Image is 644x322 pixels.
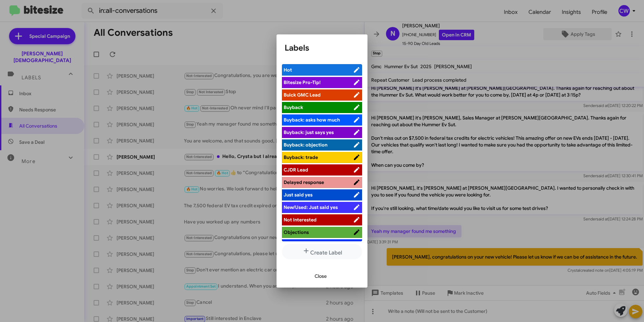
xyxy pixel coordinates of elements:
[284,79,321,85] span: Bitesize Pro-Tip!
[285,43,359,53] h1: Labels
[309,270,332,282] button: Close
[284,142,327,148] span: Buyback: objection
[284,154,318,160] span: Buyback: trade
[284,117,340,123] span: Buyback: asks how much
[284,167,308,173] span: CJDR Lead
[284,129,334,135] span: Buyback: just says yes
[284,104,303,110] span: Buyback
[284,92,321,98] span: Buick GMC Lead
[284,229,309,235] span: Objections
[315,270,327,282] span: Close
[284,204,338,210] span: New/Used: Just said yes
[284,217,317,223] span: Not Interested
[284,67,292,73] span: Hot
[282,244,362,259] button: Create Label
[284,192,313,198] span: Just said yes
[284,179,324,185] span: Delayed response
